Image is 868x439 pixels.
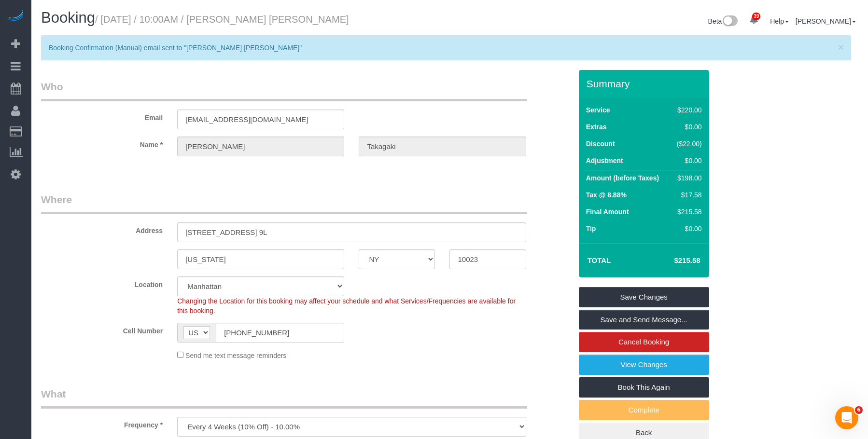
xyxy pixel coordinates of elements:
[579,332,709,352] a: Cancel Booking
[579,355,709,375] a: View Changes
[586,190,627,200] label: Tax @ 8.88%
[838,41,844,53] span: ×
[673,156,702,165] div: $0.00
[41,9,95,26] span: Booking
[177,249,344,269] input: City
[855,406,863,414] span: 6
[6,10,25,23] img: Automaid Logo
[34,222,170,235] label: Address
[586,207,629,217] label: Final Amount
[586,105,610,115] label: Service
[41,192,527,214] legend: Where
[586,173,659,183] label: Amount (before Taxes)
[744,10,763,31] a: 39
[645,257,700,265] h4: $215.58
[586,139,615,149] label: Discount
[673,122,702,132] div: $0.00
[586,156,623,165] label: Adjustment
[41,80,527,101] legend: Who
[673,224,702,233] div: $0.00
[673,173,702,183] div: $198.00
[95,14,349,25] small: / [DATE] / 10:00AM / [PERSON_NAME] [PERSON_NAME]
[41,387,527,409] legend: What
[359,137,526,156] input: Last Name
[796,17,856,25] a: [PERSON_NAME]
[579,377,709,398] a: Book This Again
[673,139,702,149] div: ($22.00)
[49,43,834,53] p: Booking Confirmation (Manual) email sent to "[PERSON_NAME] [PERSON_NAME]"
[673,105,702,115] div: $220.00
[579,310,709,330] a: Save and Send Message...
[673,207,702,217] div: $215.58
[34,417,170,430] label: Frequency *
[587,78,704,89] h3: Summary
[34,137,170,150] label: Name *
[34,276,170,289] label: Location
[177,110,344,129] input: Email
[216,323,344,343] input: Cell Number
[177,137,344,156] input: First Name
[586,122,607,132] label: Extras
[586,224,596,233] label: Tip
[34,323,170,336] label: Cell Number
[34,110,170,123] label: Email
[838,42,844,52] button: Close
[752,13,760,20] span: 39
[588,256,611,264] strong: Total
[579,287,709,307] a: Save Changes
[177,297,516,315] span: Changing the Location for this booking may affect your schedule and what Services/Frequencies are...
[835,406,858,429] iframe: Intercom live chat
[185,352,286,359] span: Send me text message reminders
[449,249,526,269] input: Zip Code
[722,15,738,28] img: New interface
[770,17,789,25] a: Help
[673,190,702,200] div: $17.58
[708,17,738,25] a: Beta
